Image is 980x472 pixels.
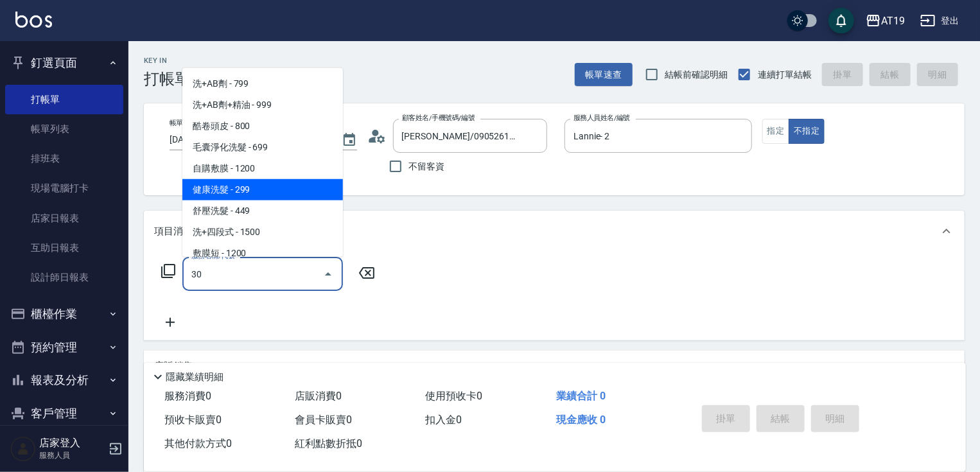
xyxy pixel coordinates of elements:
[575,63,633,87] button: 帳單速查
[15,12,52,28] img: Logo
[182,116,343,137] span: 酷卷頭皮 - 800
[915,9,965,33] button: 登出
[295,437,362,450] span: 紅利點數折抵 0
[170,118,197,128] label: 帳單日期
[182,243,343,264] span: 敷膜短 - 1200
[5,46,123,80] button: 釘選頁面
[318,264,338,284] button: Close
[573,113,630,123] label: 服務人員姓名/編號
[182,179,343,200] span: 健康洗髮 - 299
[5,363,123,397] button: 報表及分析
[154,360,193,373] p: 店販銷售
[426,390,483,402] span: 使用預收卡 0
[556,390,606,402] span: 業績合計 0
[144,70,190,88] h3: 打帳單
[182,73,343,94] span: 洗+AB劑 - 799
[5,331,123,364] button: 預約管理
[5,297,123,331] button: 櫃檯作業
[182,222,343,243] span: 洗+四段式 - 1500
[5,114,123,144] a: 帳單列表
[334,125,365,155] button: Choose date, selected date is 2025-09-19
[39,450,105,461] p: 服務人員
[5,397,123,430] button: 客戶管理
[295,390,342,402] span: 店販消費 0
[182,200,343,222] span: 舒壓洗髮 - 449
[170,129,329,150] input: YYYY/MM/DD hh:mm
[144,351,965,381] div: 店販銷售
[144,211,965,252] div: 項目消費
[166,371,223,384] p: 隱藏業績明細
[758,68,812,82] span: 連續打單結帳
[182,94,343,116] span: 洗+AB劑+精油 - 999
[665,68,728,82] span: 結帳前確認明細
[164,414,222,426] span: 預收卡販賣 0
[5,233,123,263] a: 互助日報表
[295,414,352,426] span: 會員卡販賣 0
[5,263,123,292] a: 設計師日報表
[182,137,343,158] span: 毛囊淨化洗髮 - 699
[154,225,193,238] p: 項目消費
[861,8,910,34] button: AT19
[164,437,232,450] span: 其他付款方式 0
[164,390,211,402] span: 服務消費 0
[5,85,123,114] a: 打帳單
[182,158,343,179] span: 自購敷膜 - 1200
[10,436,36,462] img: Person
[402,113,475,123] label: 顧客姓名/手機號碼/編號
[5,144,123,173] a: 排班表
[789,119,825,144] button: 不指定
[556,414,606,426] span: 現金應收 0
[828,8,854,33] button: save
[426,414,462,426] span: 扣入金 0
[881,13,905,29] div: AT19
[144,57,190,65] h2: Key In
[5,204,123,233] a: 店家日報表
[762,119,790,144] button: 指定
[5,173,123,203] a: 現場電腦打卡
[409,160,445,173] span: 不留客資
[39,437,105,450] h5: 店家登入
